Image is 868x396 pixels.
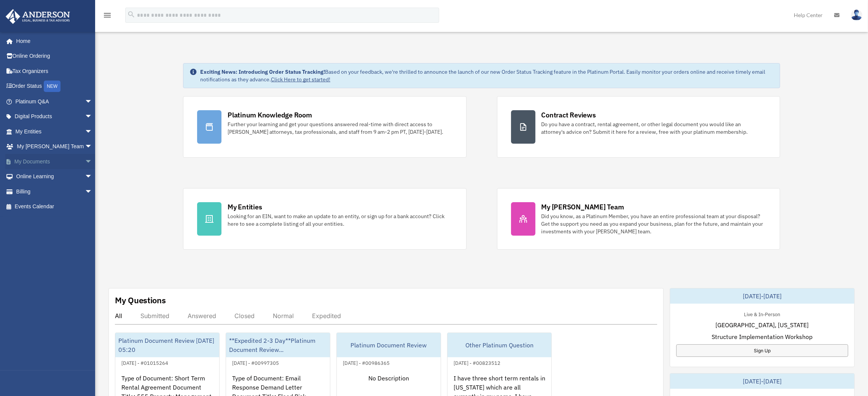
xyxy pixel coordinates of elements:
[337,333,441,357] div: Platinum Document Review
[115,295,166,306] div: My Questions
[85,94,100,109] span: arrow_drop_down
[85,154,100,169] span: arrow_drop_down
[3,9,72,24] img: Anderson Advisors Platinum Portal
[542,120,766,136] div: Do you have a contract, rental agreement, or other legal document you would like an attorney's ad...
[448,358,506,366] div: [DATE] - #00823512
[127,10,135,19] i: search
[226,333,330,357] div: **Expedited 2-3 Day**Platinum Document Review...
[183,96,466,158] a: Platinum Knowledge Room Further your learning and get your questions answered real-time with dire...
[497,96,780,158] a: Contract Reviews Do you have a contract, rental agreement, or other legal document you would like...
[44,81,61,92] div: NEW
[85,169,100,185] span: arrow_drop_down
[5,124,104,139] a: My Entitiesarrow_drop_down
[85,109,100,125] span: arrow_drop_down
[271,76,330,83] a: Click Here to get started!
[103,11,112,20] i: menu
[676,344,848,357] a: Sign Up
[115,333,219,357] div: Platinum Document Review [DATE] 05:20
[226,358,285,366] div: [DATE] - #00997305
[738,310,786,318] div: Live & In-Person
[115,312,122,320] div: All
[5,63,104,79] a: Tax Organizers
[312,312,341,320] div: Expedited
[103,13,112,20] a: menu
[5,109,104,124] a: Digital Productsarrow_drop_down
[542,110,596,120] div: Contract Reviews
[140,312,169,320] div: Submitted
[497,188,780,250] a: My [PERSON_NAME] Team Did you know, as a Platinum Member, you have an entire professional team at...
[5,49,104,64] a: Online Ordering
[542,212,766,235] div: Did you know, as a Platinum Member, you have an entire professional team at your disposal? Get th...
[715,320,809,329] span: [GEOGRAPHIC_DATA], [US_STATE]
[712,332,812,341] span: Structure Implementation Workshop
[85,184,100,200] span: arrow_drop_down
[670,374,854,389] div: [DATE]-[DATE]
[5,199,104,214] a: Events Calendar
[5,169,104,184] a: Online Learningarrow_drop_down
[234,312,255,320] div: Closed
[85,124,100,139] span: arrow_drop_down
[228,120,452,136] div: Further your learning and get your questions answered real-time with direct access to [PERSON_NAM...
[448,333,551,357] div: Other Platinum Question
[85,139,100,155] span: arrow_drop_down
[200,68,774,83] div: Based on your feedback, we're thrilled to announce the launch of our new Order Status Tracking fe...
[5,94,104,109] a: Platinum Q&Aarrow_drop_down
[115,358,174,366] div: [DATE] - #01015264
[5,184,104,199] a: Billingarrow_drop_down
[5,154,104,169] a: My Documentsarrow_drop_down
[228,110,312,120] div: Platinum Knowledge Room
[337,358,396,366] div: [DATE] - #00986365
[851,10,862,21] img: User Pic
[200,68,325,75] strong: Exciting News: Introducing Order Status Tracking!
[670,288,854,304] div: [DATE]-[DATE]
[183,188,466,250] a: My Entities Looking for an EIN, want to make an update to an entity, or sign up for a bank accoun...
[228,202,262,212] div: My Entities
[5,33,100,49] a: Home
[273,312,294,320] div: Normal
[5,79,104,94] a: Order StatusNEW
[5,139,104,154] a: My [PERSON_NAME] Teamarrow_drop_down
[228,212,452,228] div: Looking for an EIN, want to make an update to an entity, or sign up for a bank account? Click her...
[542,202,624,212] div: My [PERSON_NAME] Team
[188,312,216,320] div: Answered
